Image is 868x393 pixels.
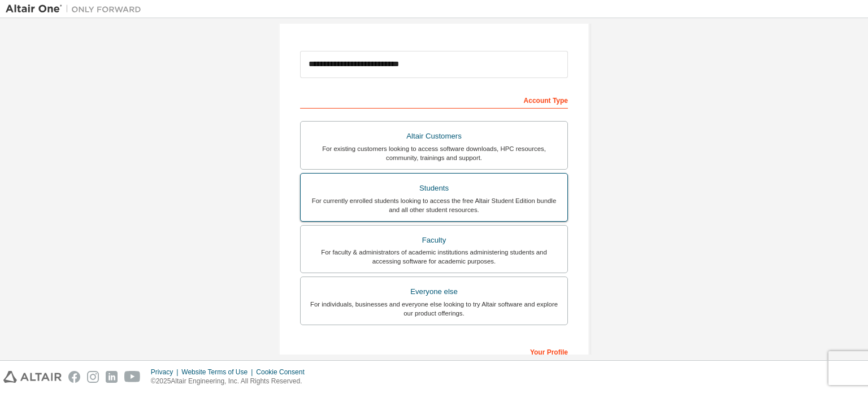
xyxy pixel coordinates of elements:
[151,368,181,377] div: Privacy
[124,371,141,383] img: youtube.svg
[256,368,311,377] div: Cookie Consent
[181,368,256,377] div: Website Terms of Use
[307,128,561,144] div: Altair Customers
[307,144,561,162] div: For existing customers looking to access software downloads, HPC resources, community, trainings ...
[307,196,561,214] div: For currently enrolled students looking to access the free Altair Student Edition bundle and all ...
[300,342,568,360] div: Your Profile
[307,180,561,196] div: Students
[307,284,561,300] div: Everyone else
[68,371,80,383] img: facebook.svg
[300,90,568,109] div: Account Type
[6,3,147,15] img: Altair One
[151,377,311,386] p: © 2025 Altair Engineering, Inc. All Rights Reserved.
[307,300,561,318] div: For individuals, businesses and everyone else looking to try Altair software and explore our prod...
[106,371,118,383] img: linkedin.svg
[307,248,561,266] div: For faculty & administrators of academic institutions administering students and accessing softwa...
[87,371,99,383] img: instagram.svg
[3,371,62,383] img: altair_logo.svg
[307,232,561,248] div: Faculty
